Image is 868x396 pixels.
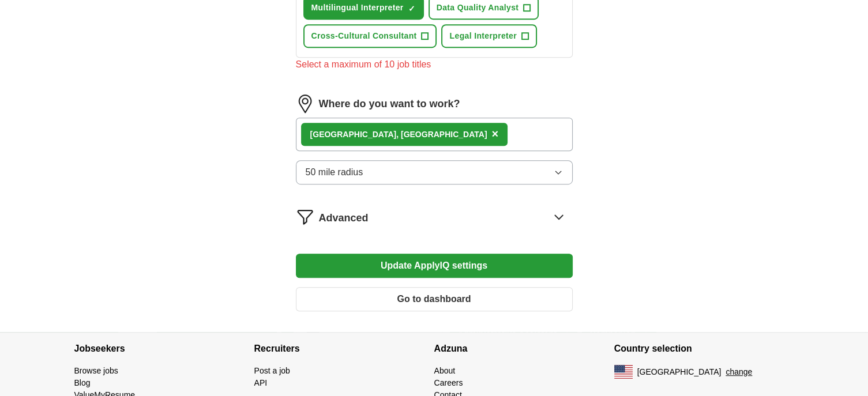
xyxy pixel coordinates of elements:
[296,160,573,184] button: 50 mile radius
[296,287,573,311] button: Go to dashboard
[434,366,456,375] a: About
[319,96,460,112] label: Where do you want to work?
[491,127,498,140] span: ×
[726,366,752,378] button: change
[74,378,91,387] a: Blog
[434,378,463,387] a: Careers
[310,129,487,141] div: [GEOGRAPHIC_DATA], [GEOGRAPHIC_DATA]
[296,58,573,71] div: Select a maximum of 10 job titles
[254,366,290,375] a: Post a job
[441,24,536,48] button: Legal Interpreter
[303,24,437,48] button: Cross-Cultural Consultant
[74,366,118,375] a: Browse jobs
[311,30,417,42] span: Cross-Cultural Consultant
[408,4,415,13] span: ✓
[311,2,404,14] span: Multilingual Interpreter
[306,165,363,179] span: 50 mile radius
[437,2,519,14] span: Data Quality Analyst
[491,126,498,143] button: ×
[296,208,314,226] img: filter
[637,366,722,378] span: [GEOGRAPHIC_DATA]
[614,333,794,365] h4: Country selection
[254,378,268,387] a: API
[319,210,369,226] span: Advanced
[296,254,573,278] button: Update ApplyIQ settings
[296,95,314,113] img: location.png
[614,365,633,379] img: US flag
[449,30,516,42] span: Legal Interpreter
